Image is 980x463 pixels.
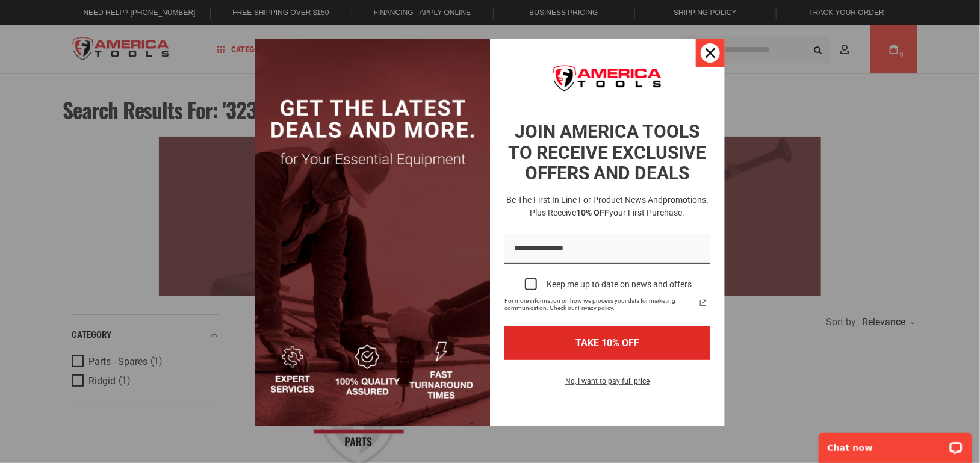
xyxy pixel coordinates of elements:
[556,374,659,395] button: No, I want to pay full price
[502,194,713,219] h3: Be the first in line for product news and
[504,234,710,264] input: Email field
[696,39,725,67] button: Close
[811,425,980,463] iframe: LiveChat chat widget
[547,279,692,290] div: Keep me up to date on news and offers
[530,195,709,217] span: promotions. Plus receive your first purchase.
[706,48,715,58] svg: close icon
[577,208,610,217] strong: 10% OFF
[696,296,710,310] svg: link icon
[509,121,707,184] strong: JOIN AMERICA TOOLS TO RECEIVE EXCLUSIVE OFFERS AND DEALS
[504,326,710,359] button: TAKE 10% OFF
[696,296,710,310] a: Read our Privacy Policy
[504,297,696,312] span: For more information on how we process your data for marketing communication. Check our Privacy p...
